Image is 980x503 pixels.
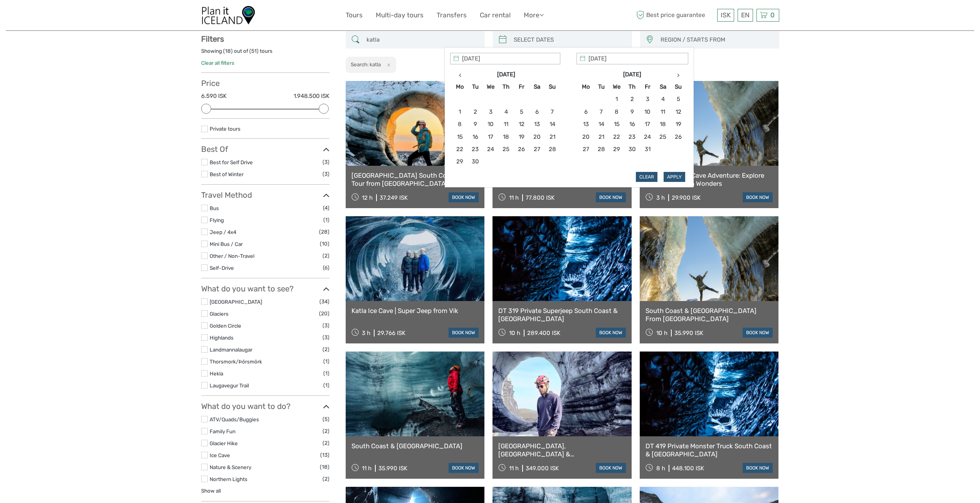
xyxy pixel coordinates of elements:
a: South Coast & [GEOGRAPHIC_DATA] [351,442,479,450]
td: 14 [593,118,609,131]
div: EN [738,9,753,22]
td: 19 [514,131,529,143]
td: 10 [483,118,498,131]
th: Su [671,81,686,93]
a: Laugavegur Trail [210,382,249,389]
span: 10 h [509,330,520,336]
span: 3 h [362,330,370,336]
td: 3 [483,106,498,118]
td: 29 [609,143,624,156]
td: 20 [529,131,545,143]
div: 77.800 ISK [526,194,555,201]
th: Mo [578,81,593,93]
td: 13 [529,118,545,131]
a: Self-Drive [210,265,234,271]
th: Sa [529,81,545,93]
td: 18 [655,118,671,131]
th: Th [624,81,640,93]
span: 10 h [656,330,667,336]
td: 27 [578,143,593,156]
td: 22 [609,131,624,143]
td: 8 [609,106,624,118]
a: DT 419 Private Monster Truck South Coast & [GEOGRAPHIC_DATA] [645,442,773,458]
th: Th [498,81,514,93]
th: [DATE] [467,68,545,81]
span: ISK [721,11,731,19]
td: 30 [467,156,483,168]
span: (34) [319,297,329,306]
span: (2) [323,427,329,436]
span: 11 h [509,194,519,201]
a: ATV/Quads/Buggies [210,416,259,422]
td: 17 [640,118,655,131]
label: 1.948.500 ISK [294,92,329,100]
label: 18 [225,47,231,55]
button: Apply [664,172,685,182]
h3: Travel Method [201,190,329,200]
a: Nature & Scenery [210,464,251,470]
a: Best for Self Drive [210,159,253,165]
span: 0 [769,11,776,19]
a: Katla Ice Cave | Super Jeep from Vik [351,307,479,315]
td: 7 [545,106,560,118]
input: SEARCH [363,33,481,47]
td: 5 [671,93,686,106]
a: Car rental [480,10,511,21]
td: 26 [514,143,529,156]
h3: Best Of [201,145,329,154]
td: 17 [483,131,498,143]
td: 23 [467,143,483,156]
p: We're away right now. Please check back later! [11,13,87,20]
th: We [483,81,498,93]
td: 6 [578,106,593,118]
span: (28) [319,227,329,236]
a: Mini Bus / Car [210,241,243,247]
td: 31 [640,143,655,156]
span: (1) [323,357,329,366]
span: 12 h [362,194,373,201]
td: 3 [640,93,655,106]
td: 21 [593,131,609,143]
span: (1) [323,215,329,224]
a: Family Fun [210,428,235,434]
a: Glacier Hike [210,440,238,446]
span: 3 h [656,194,665,201]
td: 22 [452,143,467,156]
a: Transfers [437,10,467,21]
img: 2340-efd23898-f844-408c-854b-0bdba5c4d8a1_logo_small.jpg [201,6,255,25]
td: 4 [498,106,514,118]
span: 8 h [656,465,665,472]
span: Best price guarantee [635,9,715,22]
a: More [524,10,544,21]
td: 11 [498,118,514,131]
td: 25 [498,143,514,156]
span: (4) [323,204,329,212]
a: Highlands [210,335,234,341]
td: 23 [624,131,640,143]
button: Clear [636,172,657,182]
td: 9 [467,118,483,131]
h3: What do you want to see? [201,284,329,293]
a: [GEOGRAPHIC_DATA] South Coast - Day Tour from [GEOGRAPHIC_DATA] [351,172,479,187]
a: DT 319 Private Superjeep South Coast & [GEOGRAPHIC_DATA] [498,307,626,323]
td: 4 [655,93,671,106]
td: 9 [624,106,640,118]
td: 19 [671,118,686,131]
div: Showing ( ) out of ( ) tours [201,47,329,59]
span: (1) [323,381,329,390]
strong: Filters [201,34,224,44]
td: 5 [514,106,529,118]
td: 15 [609,118,624,131]
div: 35.990 ISK [378,465,407,472]
a: Multi-day tours [376,10,424,21]
th: Fr [514,81,529,93]
a: book now [743,463,773,473]
input: SELECT DATES [511,33,628,47]
a: Bus [210,205,219,211]
div: 349.000 ISK [526,465,559,472]
a: Flying [210,217,224,223]
td: 27 [529,143,545,156]
td: 13 [578,118,593,131]
span: (2) [323,474,329,483]
td: 12 [514,118,529,131]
